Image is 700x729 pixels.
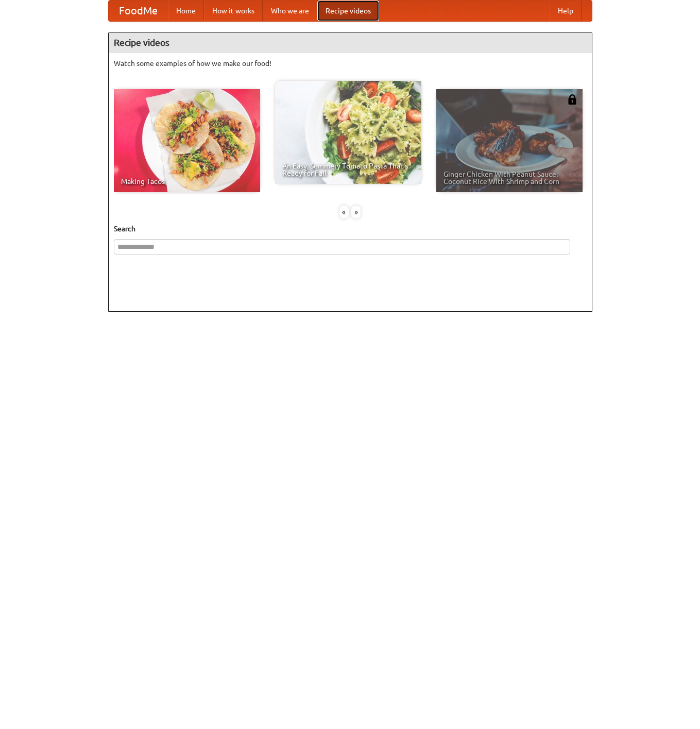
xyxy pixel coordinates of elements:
h4: Recipe videos [109,32,592,53]
div: » [351,206,361,218]
span: Making Tacos [121,178,253,185]
a: Making Tacos [114,89,260,192]
a: How it works [204,1,263,21]
span: An Easy, Summery Tomato Pasta That's Ready for Fall [282,162,414,177]
h5: Search [114,224,587,234]
img: 483408.png [567,94,577,105]
a: Who we are [263,1,317,21]
a: An Easy, Summery Tomato Pasta That's Ready for Fall [275,81,421,184]
a: Help [550,1,582,21]
p: Watch some examples of how we make our food! [114,58,587,69]
div: « [339,206,349,218]
a: Recipe videos [317,1,379,21]
a: Home [168,1,204,21]
a: FoodMe [109,1,168,21]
